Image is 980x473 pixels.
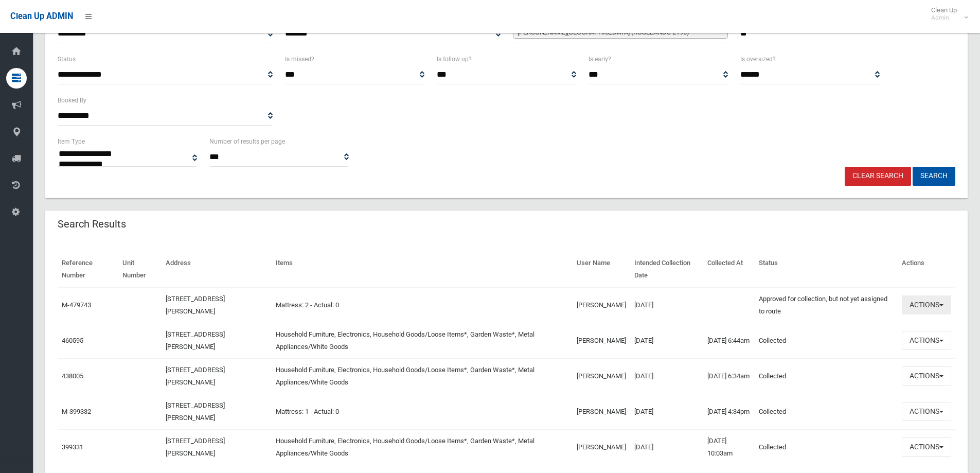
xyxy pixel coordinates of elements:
label: Number of results per page [209,136,285,147]
label: Is missed? [285,54,314,65]
label: Is follow up? [437,54,472,65]
td: [DATE] [630,394,703,429]
button: Actions [902,366,951,386]
label: Booked By [58,95,86,106]
a: [STREET_ADDRESS][PERSON_NAME] [166,401,225,422]
a: [STREET_ADDRESS][PERSON_NAME] [166,437,225,457]
td: Collected [755,358,898,394]
th: Actions [898,252,955,287]
td: Collected [755,429,898,465]
td: [DATE] [630,287,703,323]
a: M-479743 [62,301,91,309]
header: Search Results [45,214,138,234]
td: [DATE] [630,429,703,465]
button: Search [913,167,955,186]
small: Admin [931,14,957,22]
td: [DATE] [630,323,703,358]
th: Intended Collection Date [630,252,703,287]
td: Collected [755,323,898,358]
td: [DATE] 10:03am [703,429,755,465]
label: Is oversized? [740,54,776,65]
td: [DATE] 4:34pm [703,394,755,429]
th: Status [755,252,898,287]
a: [STREET_ADDRESS][PERSON_NAME] [166,366,225,386]
a: [STREET_ADDRESS][PERSON_NAME] [166,295,225,315]
span: Clean Up [926,6,967,22]
button: Actions [902,402,951,421]
td: [PERSON_NAME] [573,358,630,394]
td: [DATE] 6:44am [703,323,755,358]
a: M-399332 [62,408,91,415]
th: Collected At [703,252,755,287]
td: [DATE] 6:34am [703,358,755,394]
td: Mattress: 2 - Actual: 0 [272,287,573,323]
button: Actions [902,295,951,314]
label: Status [58,54,76,65]
td: [PERSON_NAME] [573,323,630,358]
th: Reference Number [58,252,118,287]
a: 460595 [62,337,83,344]
th: User Name [573,252,630,287]
a: 399331 [62,443,83,451]
td: [PERSON_NAME] [573,429,630,465]
th: Items [272,252,573,287]
td: Approved for collection, but not yet assigned to route [755,287,898,323]
button: Actions [902,437,951,457]
td: [PERSON_NAME] [573,394,630,429]
td: [PERSON_NAME] [573,287,630,323]
label: Item Type [58,136,85,147]
td: Collected [755,394,898,429]
td: Household Furniture, Electronics, Household Goods/Loose Items*, Garden Waste*, Metal Appliances/W... [272,323,573,358]
a: 438005 [62,372,83,380]
label: Is early? [589,54,611,65]
td: [DATE] [630,358,703,394]
button: Actions [902,331,951,350]
th: Address [162,252,271,287]
td: Household Furniture, Electronics, Household Goods/Loose Items*, Garden Waste*, Metal Appliances/W... [272,429,573,465]
a: Clear Search [845,167,911,186]
td: Mattress: 1 - Actual: 0 [272,394,573,429]
th: Unit Number [118,252,162,287]
span: Clean Up ADMIN [10,11,73,21]
a: [STREET_ADDRESS][PERSON_NAME] [166,330,225,351]
td: Household Furniture, Electronics, Household Goods/Loose Items*, Garden Waste*, Metal Appliances/W... [272,358,573,394]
